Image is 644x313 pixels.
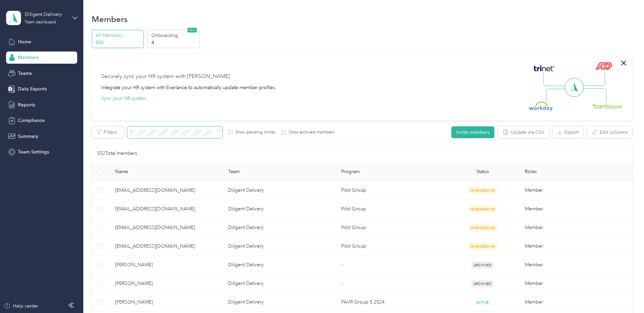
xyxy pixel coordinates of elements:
[471,280,494,287] span: ARCHIVED
[115,261,217,269] span: [PERSON_NAME]
[519,237,632,256] td: Member
[223,200,336,218] td: Diligent Delivery
[446,163,519,181] th: Status
[468,206,497,213] span: ONBOARDING
[110,256,223,274] td: Jose Velarde
[446,181,519,200] td: ONBOARDING
[18,38,31,45] span: Home
[519,163,632,181] th: Roles
[233,129,276,135] label: Show pending invites
[446,218,519,237] td: ONBOARDING
[115,243,217,250] span: [EMAIL_ADDRESS][DOMAIN_NAME]
[115,298,217,306] span: [PERSON_NAME]
[468,224,497,231] span: ONBOARDING
[110,181,223,200] td: felixpalominos4@icloud.com
[336,256,446,274] td: -
[223,218,336,237] td: Diligent Delivery
[101,95,146,102] button: Sync your HR system
[115,280,217,287] span: [PERSON_NAME]
[101,72,230,81] div: Securely sync your HR system with [PERSON_NAME]
[587,126,632,138] button: Edit columns
[336,218,446,237] td: Pilot Group
[223,256,336,274] td: Diligent Delivery
[25,20,56,24] div: Team dashboard
[18,70,32,77] span: Teams
[115,205,217,213] span: [EMAIL_ADDRESS][DOMAIN_NAME]
[468,243,497,250] span: ONBOARDING
[18,117,45,124] span: Compliance
[532,64,556,73] img: Trinet
[4,302,38,310] button: Help center
[92,16,128,23] h1: Members
[223,237,336,256] td: Diligent Delivery
[110,237,223,256] td: wjambrecht@gmail.com
[553,126,583,138] button: Export
[543,72,567,86] img: Line Left Up
[115,169,217,174] span: Name
[519,200,632,218] td: Member
[336,181,446,200] td: Pilot Group
[606,275,644,313] iframe: Everlance-gr Chat Button Frame
[595,62,612,70] img: ADP
[110,218,223,237] td: leydipamela04@gmai.com
[110,200,223,218] td: hernandezn0987@gmail.com
[151,32,197,39] p: Onboarding
[336,293,446,312] td: FAVR Group 5 2024
[446,200,519,218] td: ONBOARDING
[336,274,446,293] td: -
[581,72,605,86] img: Line Right Up
[101,84,276,91] div: Integrate your HR system with Everlance to automatically update member profiles.
[223,181,336,200] td: Diligent Delivery
[336,237,446,256] td: Pilot Group
[95,32,142,39] p: All Members
[336,163,446,181] th: Program
[18,54,39,61] span: Members
[451,126,494,138] button: Invite members
[583,88,606,103] img: Line Right Down
[95,39,142,46] p: 552
[474,299,491,306] span: ACTIVE
[519,256,632,274] td: Member
[223,293,336,312] td: Diligent Delivery
[336,200,446,218] td: Pilot Group
[468,187,497,194] span: ONBOARDING
[92,126,124,138] button: Filters
[18,101,35,108] span: Reports
[115,187,217,194] span: [EMAIL_ADDRESS][DOMAIN_NAME]
[110,274,223,293] td: Hao Huynh
[546,88,570,102] img: Line Left Down
[529,102,553,111] img: Workday
[115,224,217,231] span: [EMAIL_ADDRESS][DOMAIN_NAME]
[110,293,223,312] td: Hauoli Amaru
[25,11,67,18] div: Diligent Delivery
[592,104,623,108] img: BambooHR
[519,181,632,200] td: Member
[519,293,632,312] td: Member
[151,39,197,46] p: 4
[446,237,519,256] td: ONBOARDING
[223,163,336,181] th: Team
[471,262,494,269] span: ARCHIVED
[188,28,197,33] span: NEW
[110,163,223,181] th: Name
[286,129,335,135] label: Show archived members
[18,85,47,92] span: Data Exports
[223,274,336,293] td: Diligent Delivery
[498,126,549,138] button: Update via CSV
[18,133,38,140] span: Summary
[519,218,632,237] td: Member
[18,148,49,155] span: Team Settings
[97,150,137,157] p: 552 Total members
[519,274,632,293] td: Member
